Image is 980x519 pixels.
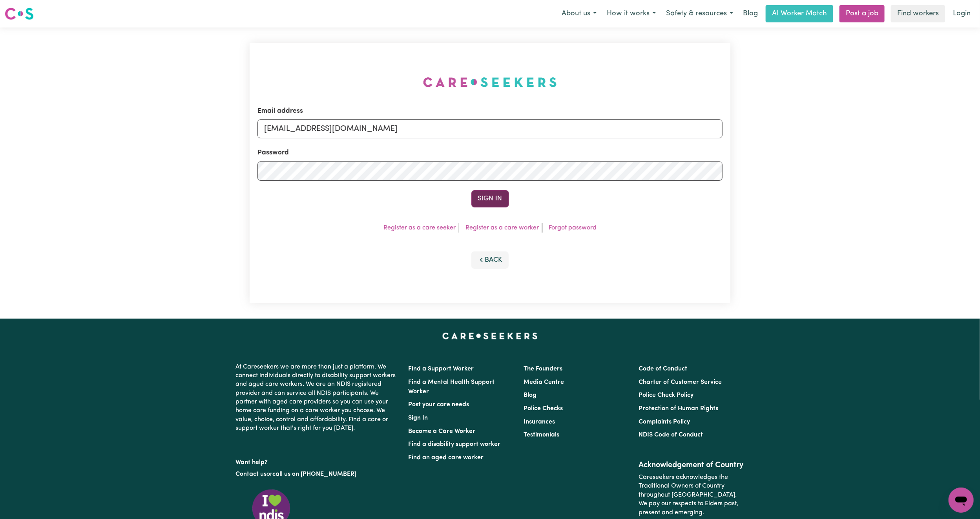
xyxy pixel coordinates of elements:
a: call us on [PHONE_NUMBER] [273,471,357,477]
a: Insurances [524,419,555,425]
a: Sign In [409,415,428,421]
a: Blog [524,392,537,398]
a: Login [948,5,975,22]
h2: Acknowledgement of Country [639,460,744,470]
a: Police Checks [524,405,563,412]
iframe: Button to launch messaging window, conversation in progress [949,488,974,513]
p: Want help? [236,455,399,467]
a: Media Centre [524,379,564,385]
a: Find workers [891,5,945,22]
p: At Careseekers we are more than just a platform. We connect individuals directly to disability su... [236,359,399,436]
a: Post a job [839,5,885,22]
input: Email address [257,119,723,138]
a: Register as a care worker [465,225,539,231]
button: Sign In [471,190,509,207]
button: Safety & resources [661,6,738,22]
a: The Founders [524,366,562,372]
p: or [236,467,399,482]
a: Protection of Human Rights [639,405,718,412]
img: Careseekers logo [5,7,34,21]
a: Careseekers home page [442,333,538,339]
a: Find an aged care worker [409,455,484,461]
a: Register as a care seeker [383,225,456,231]
a: Forgot password [549,225,597,231]
a: Blog [738,5,763,22]
a: Charter of Customer Service [639,379,722,385]
a: Complaints Policy [639,419,690,425]
a: Code of Conduct [639,366,687,372]
button: How it works [602,6,661,22]
label: Password [257,148,289,158]
a: Find a Mental Health Support Worker [409,379,495,395]
a: Contact us [236,471,267,477]
a: Post your care needs [409,402,469,408]
a: AI Worker Match [766,5,833,22]
button: Back [471,251,509,269]
a: Find a disability support worker [409,441,501,447]
button: About us [557,6,602,22]
a: NDIS Code of Conduct [639,432,703,438]
a: Testimonials [524,432,559,438]
a: Find a Support Worker [409,366,474,372]
a: Careseekers logo [5,5,34,23]
a: Police Check Policy [639,392,693,398]
a: Become a Care Worker [409,428,476,435]
label: Email address [257,106,303,116]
